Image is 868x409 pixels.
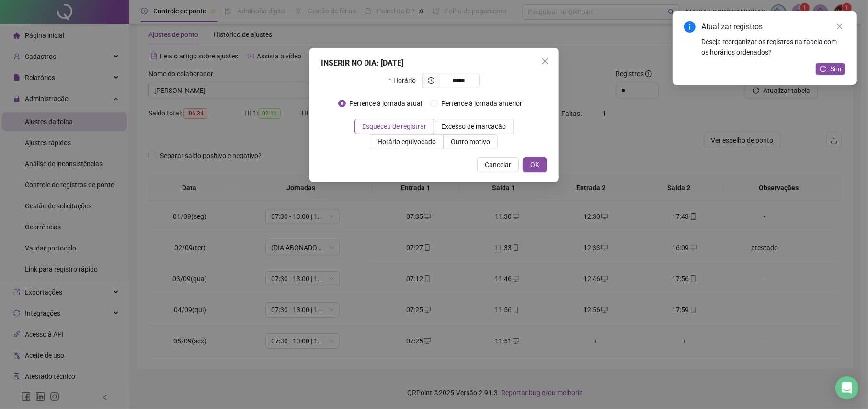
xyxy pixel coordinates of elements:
[438,98,526,109] span: Pertence à jornada anterior
[701,21,845,33] div: Atualizar registros
[441,123,506,130] span: Excesso de marcação
[820,66,826,72] span: reload
[836,23,843,30] span: close
[530,159,539,170] span: OK
[835,376,858,399] div: Open Intercom Messenger
[388,73,422,88] label: Horário
[830,64,841,74] span: Sim
[377,138,436,146] span: Horário equivocado
[362,123,426,130] span: Esqueceu de registrar
[428,77,434,84] span: clock-circle
[346,98,426,109] span: Pertence à jornada atual
[834,21,845,32] a: Close
[816,63,845,75] button: Sim
[523,157,547,172] button: OK
[701,36,845,57] div: Deseja reorganizar os registros na tabela com os horários ordenados?
[321,57,547,69] div: INSERIR NO DIA : [DATE]
[485,159,511,170] span: Cancelar
[477,157,519,172] button: Cancelar
[451,138,490,146] span: Outro motivo
[684,21,696,33] span: info-circle
[541,57,549,65] span: close
[537,54,553,69] button: Close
